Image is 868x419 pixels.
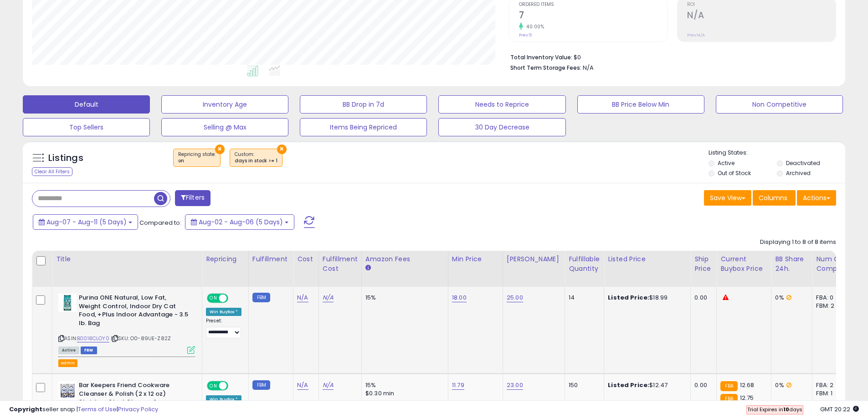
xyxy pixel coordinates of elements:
[816,254,849,274] div: Num of Comp.
[178,158,216,164] div: on
[519,2,668,7] span: Ordered Items
[178,151,216,165] span: Repricing state :
[775,294,805,302] div: 0%
[323,293,334,302] a: N/A
[709,149,845,157] p: Listing States:
[583,63,594,72] span: N/A
[519,32,532,38] small: Prev: 5
[227,382,241,390] span: OFF
[252,380,270,390] small: FBM
[206,308,241,316] div: Win BuyBox *
[208,295,219,302] span: ON
[438,118,565,136] button: 30 Day Decrease
[507,254,561,264] div: [PERSON_NAME]
[56,254,198,264] div: Title
[694,381,709,389] div: 0.00
[175,190,211,206] button: Filters
[46,217,127,227] span: Aug-07 - Aug-11 (5 Days)
[577,95,704,114] button: BB Price Below Min
[569,381,597,389] div: 150
[365,294,441,302] div: 15%
[510,53,572,61] b: Total Inventory Value:
[23,95,150,114] button: Default
[687,2,836,7] span: ROI
[816,389,846,398] div: FBM: 1
[747,406,802,413] span: Trial Expires in days
[48,152,83,165] h5: Listings
[365,254,444,264] div: Amazon Fees
[9,405,42,414] strong: Copyright
[797,190,836,206] button: Actions
[323,381,334,390] a: N/A
[297,293,308,302] a: N/A
[323,254,358,274] div: Fulfillment Cost
[32,167,72,176] div: Clear All Filters
[716,95,843,114] button: Non Competitive
[206,318,241,338] div: Preset:
[608,254,687,264] div: Listed Price
[58,359,77,367] button: admin
[452,254,499,264] div: Min Price
[81,347,97,354] span: FBM
[687,32,705,38] small: Prev: N/A
[569,294,597,302] div: 14
[740,381,755,389] span: 12.68
[58,294,195,353] div: ASIN:
[786,169,811,177] label: Archived
[365,389,441,398] div: $0.30 min
[816,381,846,389] div: FBA: 2
[235,158,277,164] div: days in stock >= 1
[510,64,581,72] b: Short Term Storage Fees:
[208,382,219,390] span: ON
[720,254,767,274] div: Current Buybox Price
[753,190,796,206] button: Columns
[820,405,859,414] span: 2025-08-12 20:22 GMT
[161,95,288,114] button: Inventory Age
[79,294,190,330] b: Purina ONE Natural, Low Fat, Weight Control, Indoor Dry Cat Food, +Plus Indoor Advantage - 3.5 lb...
[252,293,270,302] small: FBM
[215,145,225,154] button: ×
[783,406,789,413] b: 10
[775,381,805,389] div: 0%
[33,214,138,230] button: Aug-07 - Aug-11 (5 Days)
[608,293,649,302] b: Listed Price:
[277,145,287,154] button: ×
[9,405,158,414] div: seller snap | |
[58,381,77,399] img: 51AYGEmxHqL._SL40_.jpg
[139,218,181,227] span: Compared to:
[161,118,288,136] button: Selling @ Max
[510,51,829,62] li: $0
[608,381,649,389] b: Listed Price:
[687,10,836,22] h2: N/A
[718,169,751,177] label: Out of Stock
[718,159,734,167] label: Active
[235,151,277,165] span: Custom:
[816,294,846,302] div: FBA: 0
[438,95,565,114] button: Needs to Reprice
[58,347,79,354] span: All listings currently available for purchase on Amazon
[78,405,117,414] a: Terms of Use
[704,190,751,206] button: Save View
[569,254,600,274] div: Fulfillable Quantity
[608,381,683,389] div: $12.47
[227,295,241,302] span: OFF
[365,264,371,272] small: Amazon Fees.
[199,217,283,227] span: Aug-02 - Aug-06 (5 Days)
[452,381,464,390] a: 11.79
[816,302,846,310] div: FBM: 2
[507,293,523,302] a: 25.00
[786,159,820,167] label: Deactivated
[519,10,668,22] h2: 7
[720,381,737,391] small: FBA
[297,254,315,264] div: Cost
[185,214,294,230] button: Aug-02 - Aug-06 (5 Days)
[23,118,150,136] button: Top Sellers
[58,294,77,312] img: 41rKeu2QFtL._SL40_.jpg
[694,294,709,302] div: 0.00
[523,23,544,30] small: 40.00%
[452,293,467,302] a: 18.00
[775,254,808,274] div: BB Share 24h.
[252,254,289,264] div: Fulfillment
[608,294,683,302] div: $18.99
[760,238,836,247] div: Displaying 1 to 8 of 8 items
